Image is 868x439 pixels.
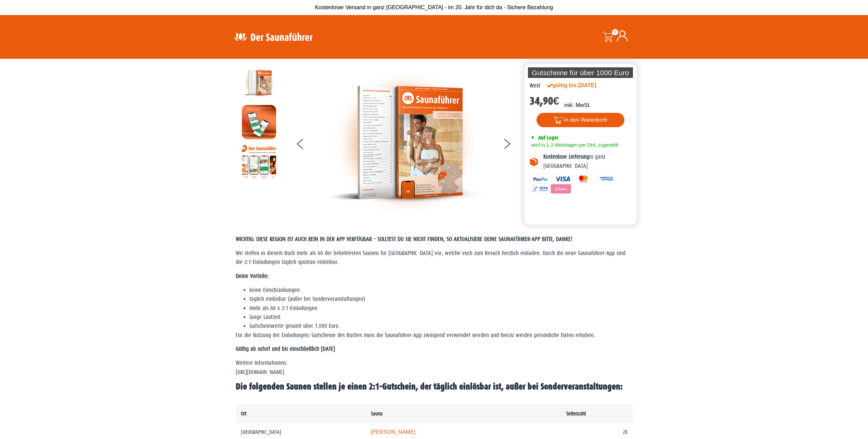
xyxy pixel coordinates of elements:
[249,313,633,322] li: lange Laufzeit
[530,95,559,107] bdi: 34,90
[249,304,633,313] li: mehr als 60 x 2:1-Einladungen
[371,411,383,416] b: Sauna
[329,66,483,219] img: der-saunafuehrer-2025-west
[236,382,623,391] b: Die folgenden Saunen stellen je einen 2:1-Gutschein, der täglich einlösbar ist, außer bei Sonderv...
[249,286,633,295] li: keine Einschränkungen
[236,273,269,279] strong: Deine Vorteile:
[236,250,625,265] span: Wir stellen in diesem Buch mehr als 60 der beliebtesten Saunen für [GEOGRAPHIC_DATA] vor, welche ...
[236,331,633,340] p: Für die Nutzung der Einladungen/Gutscheine des Buches muss die Saunaführer-App zwingend verwendet...
[315,4,553,10] span: Kostenloser Versand in ganz [GEOGRAPHIC_DATA] - im 20. Jahr für dich da - Sichere Bezahlung
[538,134,559,141] span: Auf Lager
[564,101,591,109] p: inkl. MwSt.
[241,411,246,416] b: Ort
[249,322,633,331] li: Gutscheinwerte gesamt über 1.000 Euro
[543,152,632,171] p: in ganz [GEOGRAPHIC_DATA]
[242,66,276,100] img: der-saunafuehrer-2025-west
[612,29,618,35] span: 0
[530,142,618,148] span: wird in 1-3 Werktagen per DHL zugestellt
[536,113,624,127] button: In den Warenkorb
[547,81,611,90] div: gültig bis [DATE]
[249,295,633,304] li: täglich einlösbar (außer bei Sonderveranstaltungen)
[528,67,633,78] p: Gutscheine für über 1000 Euro
[236,236,572,242] span: WICHTIG: DIESE REGION IST AUCH REIN IN DER APP VERFÜGBAR – SOLLTEST DU SIE NICHT FINDEN, SO AKTUA...
[553,95,559,107] span: €
[236,346,335,352] strong: Gültig ab sofort und bis einschließlich [DATE]
[242,144,276,178] img: Anleitung7tn
[566,411,586,416] b: Seitenzahl
[371,429,415,435] a: [PERSON_NAME]
[242,105,276,139] img: MOCKUP-iPhone_regional
[543,154,589,160] b: Kostenlose Lieferung
[530,81,540,90] div: West
[236,359,633,377] p: Weitere Informationen: [URL][DOMAIN_NAME]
